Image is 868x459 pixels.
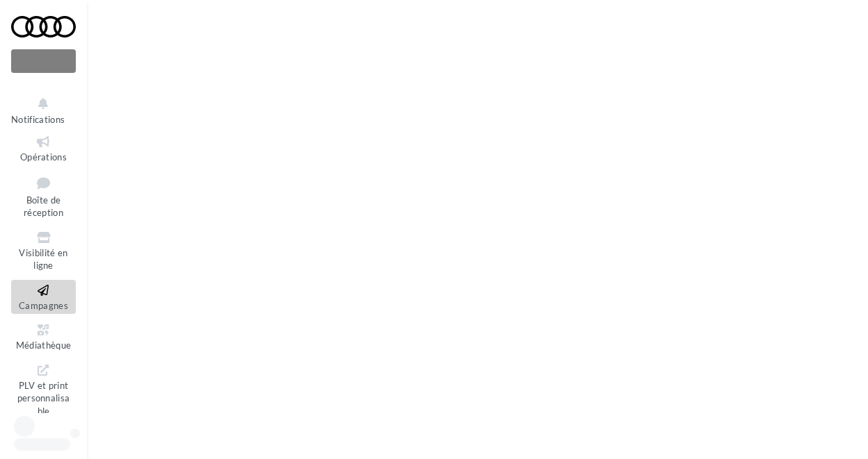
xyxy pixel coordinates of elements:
div: Nouvelle campagne [11,49,76,73]
a: Visibilité en ligne [11,227,76,274]
a: Boîte de réception [11,171,76,222]
span: Campagnes [19,300,68,311]
span: PLV et print personnalisable [17,377,70,417]
a: Campagnes [11,280,76,314]
a: Opérations [11,131,76,165]
span: Boîte de réception [24,194,63,219]
span: Médiathèque [16,340,72,351]
a: Médiathèque [11,319,76,353]
a: PLV et print personnalisable [11,360,76,420]
span: Visibilité en ligne [19,247,67,272]
span: Notifications [11,114,65,125]
span: Opérations [20,151,67,162]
